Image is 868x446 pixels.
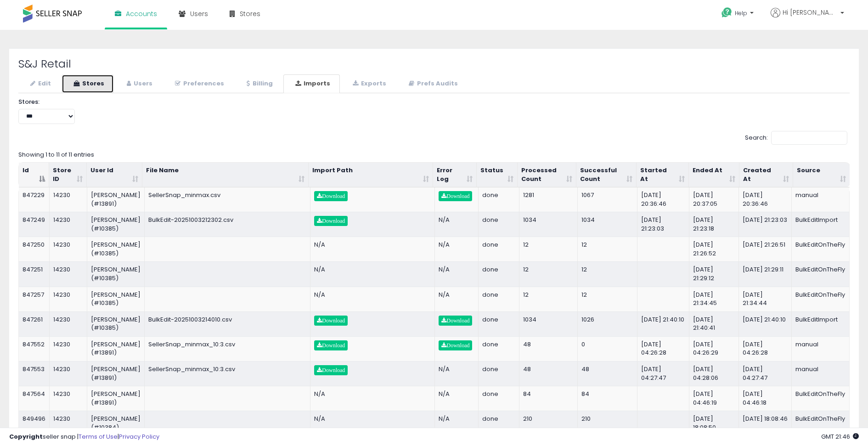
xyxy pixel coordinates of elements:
a: Imports [283,74,340,93]
span: Help [735,9,747,17]
td: done [479,212,519,237]
td: [DATE] 04:26:29 [689,336,739,361]
th: Created At: activate to sort column ascending [739,163,793,187]
td: 14230 [50,336,87,361]
td: 14230 [50,261,87,286]
td: done [479,237,519,261]
i: Get Help [721,7,733,18]
td: manual [792,361,849,386]
td: 847251 [19,261,50,286]
td: 14230 [50,212,87,237]
span: Stores [240,9,260,18]
span: Download [441,193,469,199]
td: BulkEditOnTheFly [792,261,849,286]
td: N/A [435,261,479,286]
a: Terms of Use [79,432,118,441]
td: 0 [578,336,637,361]
td: 847257 [19,287,50,311]
td: 48 [519,361,578,386]
td: done [479,411,519,435]
th: Error Log: activate to sort column ascending [433,163,476,187]
td: SellerSnap_minmax_10:3.csv [145,361,311,386]
a: Hi [PERSON_NAME] [771,8,844,28]
label: Stores: [18,98,39,107]
td: 1026 [578,311,637,336]
td: [DATE] 04:26:28 [739,336,792,361]
td: 14230 [50,237,87,261]
td: BulkEditImport [792,311,849,336]
span: 2025-10-8 21:46 GMT [821,432,859,441]
th: File Name: activate to sort column ascending [142,163,309,187]
td: [DATE] 21:23:03 [739,212,792,237]
td: N/A [435,237,479,261]
th: Store ID: activate to sort column ascending [49,163,87,187]
td: 847553 [19,361,50,386]
th: Started At: activate to sort column ascending [637,163,689,187]
th: User Id: activate to sort column ascending [87,163,143,187]
td: 847249 [19,212,50,237]
td: [DATE] 21:40:41 [689,311,739,336]
td: [DATE] 20:36:46 [739,187,792,212]
td: 14230 [50,187,87,212]
td: [DATE] 21:34:45 [689,287,739,311]
span: Accounts [126,9,157,18]
span: Download [441,343,469,348]
td: [DATE] 04:28:06 [689,361,739,386]
td: BulkEditOnTheFly [792,287,849,311]
td: [PERSON_NAME] (#13891) [87,187,145,212]
input: Search: [771,131,847,145]
td: 12 [519,237,578,261]
span: Download [317,318,345,323]
h2: S&J Retail [18,58,850,70]
td: BulkEdit-20251003214010.csv [145,311,311,336]
td: 1034 [519,311,578,336]
a: Prefs Audits [397,74,468,93]
td: [PERSON_NAME] (#13891) [87,386,145,411]
td: done [479,261,519,286]
td: done [479,386,519,411]
td: [DATE] 20:36:46 [637,187,689,212]
td: BulkEditOnTheFly [792,411,849,435]
td: [DATE] 21:40:10 [739,311,792,336]
td: 847250 [19,237,50,261]
span: Download [441,318,469,323]
td: [PERSON_NAME] (#10384) [87,411,145,435]
a: Download [314,365,348,375]
td: [DATE] 21:23:03 [637,212,689,237]
td: 847564 [19,386,50,411]
th: Successful Count: activate to sort column ascending [576,163,637,187]
td: N/A [435,411,479,435]
td: 847261 [19,311,50,336]
th: Source: activate to sort column ascending [793,163,850,187]
td: 14230 [50,411,87,435]
th: Processed Count: activate to sort column ascending [518,163,576,187]
a: Edit [18,74,61,93]
td: [DATE] 21:29:11 [739,261,792,286]
td: [DATE] 21:34:44 [739,287,792,311]
th: Ended At: activate to sort column ascending [689,163,739,187]
a: Download [314,216,348,226]
span: Download [317,218,345,224]
td: N/A [310,237,435,261]
td: N/A [435,361,479,386]
td: 1034 [578,212,637,237]
strong: Copyright [9,432,43,441]
td: 1034 [519,212,578,237]
td: N/A [435,212,479,237]
th: Status: activate to sort column ascending [477,163,518,187]
td: 210 [519,411,578,435]
a: Billing [235,74,282,93]
td: [DATE] 04:46:18 [739,386,792,411]
a: Stores [62,74,114,93]
div: seller snap | | [9,433,159,441]
div: Showing 1 to 11 of 11 entries [18,147,850,159]
td: 84 [519,386,578,411]
th: Id: activate to sort column descending [19,163,49,187]
td: 48 [519,336,578,361]
td: 847552 [19,336,50,361]
td: BulkEditOnTheFly [792,237,849,261]
td: [DATE] 20:37:05 [689,187,739,212]
td: 210 [578,411,637,435]
td: [DATE] 21:23:18 [689,212,739,237]
a: Download [439,191,472,201]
